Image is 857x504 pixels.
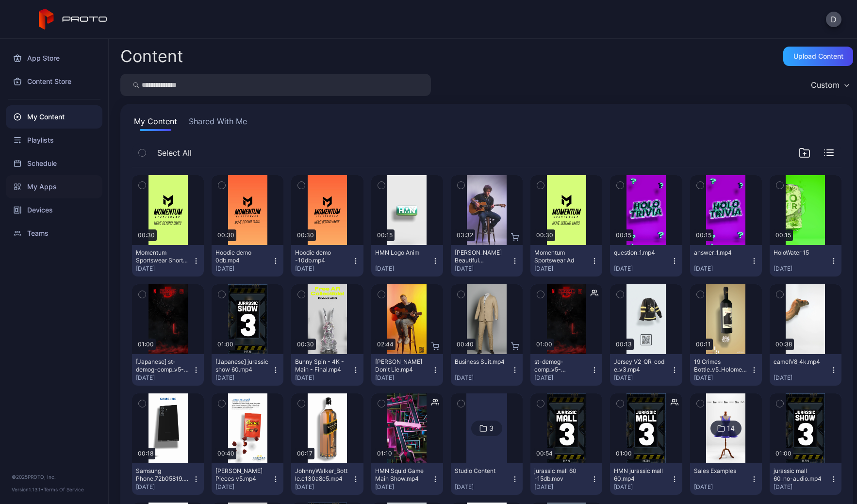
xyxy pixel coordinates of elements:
div: [DATE] [534,483,591,491]
div: Upload Content [793,52,843,60]
div: [DATE] [694,265,750,273]
button: Momentum Sportswear Ad[DATE] [530,245,602,276]
a: Schedule [6,152,102,175]
button: Hoodie demo -10db.mp4[DATE] [291,245,363,276]
div: [DATE] [136,483,192,491]
div: [DATE] [455,265,511,273]
button: Jersey_V2_QR_code_v3.mp4[DATE] [610,354,682,386]
div: Samsung Phone.72b05819.mp4 [136,467,189,483]
button: Custom [806,74,853,96]
div: answer_1.mp4 [694,249,747,257]
span: Select All [157,147,192,159]
div: [DATE] [215,265,272,273]
div: Momentum Sportswear Ad [534,249,588,264]
div: Studio Content [455,467,508,475]
a: Terms Of Service [44,487,84,492]
a: Devices [6,198,102,222]
button: Studio Content[DATE] [451,463,523,495]
button: jurassic mall 60 -15db.mov[DATE] [530,463,602,495]
div: Jersey_V2_QR_code_v3.mp4 [614,358,667,374]
div: [DATE] [614,265,670,273]
button: jurassic mall 60_no-audio.mp4[DATE] [770,463,841,495]
div: [Japanese] st-demog-comp_v5-VO_1(1).mp4 [136,358,189,374]
div: [DATE] [774,265,830,273]
div: st-demog-comp_v5-VO_1(1).mp4 [534,358,588,374]
a: Teams [6,222,102,245]
div: Business Suit.mp4 [455,358,508,366]
div: 19 Crimes Bottle_v5_Holomedia.mp4 [694,358,747,374]
div: Sales Examples [694,467,747,475]
div: HMN Logo Anim [375,249,428,257]
button: [PERSON_NAME] Beautiful Disaster.mp4[DATE] [451,245,523,276]
a: Content Store [6,70,102,93]
a: Playlists [6,129,102,152]
div: [DATE] [694,374,750,382]
div: [DATE] [215,483,272,491]
div: question_1.mp4 [614,249,667,257]
button: Momentum Sportswear Shorts -10db.mp4[DATE] [132,245,204,276]
button: st-demog-comp_v5-VO_1(1).mp4[DATE] [530,354,602,386]
button: Samsung Phone.72b05819.mp4[DATE] [132,463,204,495]
button: HMN Logo Anim[DATE] [371,245,443,276]
button: HMN jurassic mall 60.mp4[DATE] [610,463,682,495]
div: Hoodie demo 0db.mp4 [215,249,269,264]
button: [Japanese] st-demog-comp_v5-VO_1(1).mp4[DATE] [132,354,204,386]
div: Momentum Sportswear Shorts -10db.mp4 [136,249,189,264]
div: [DATE] [774,483,830,491]
div: 3 [489,424,494,433]
button: JohnnyWalker_Bottle.c130a8e5.mp4[DATE] [291,463,363,495]
button: answer_1.mp4[DATE] [690,245,762,276]
div: [Japanese] jurassic show 60.mp4 [215,358,269,374]
button: question_1.mp4[DATE] [610,245,682,276]
button: My Content [132,115,179,131]
button: HMN Squid Game Main Show.mp4[DATE] [371,463,443,495]
button: HoloWater 15[DATE] [770,245,841,276]
div: [DATE] [375,374,431,382]
div: [DATE] [534,374,591,382]
div: 14 [727,424,735,433]
div: [DATE] [614,374,670,382]
button: camelV8_4k.mp4[DATE] [770,354,841,386]
div: [DATE] [455,374,511,382]
div: My Content [6,105,102,129]
div: [DATE] [455,483,511,491]
div: [DATE] [694,483,750,491]
div: JohnnyWalker_Bottle.c130a8e5.mp4 [295,467,348,483]
div: camelV8_4k.mp4 [774,358,827,366]
div: [DATE] [774,374,830,382]
div: Bunny Spin - 4K - Main - Final.mp4 [295,358,348,374]
div: Ryan Pollie's Don't Lie.mp4 [375,358,428,374]
div: Hoodie demo -10db.mp4 [295,249,348,264]
div: [DATE] [215,374,272,382]
div: [DATE] [136,265,192,273]
button: Business Suit.mp4[DATE] [451,354,523,386]
button: [PERSON_NAME] Don't Lie.mp4[DATE] [371,354,443,386]
div: jurassic mall 60_no-audio.mp4 [774,467,827,483]
div: [DATE] [614,483,670,491]
div: [DATE] [375,483,431,491]
button: [Japanese] jurassic show 60.mp4[DATE] [212,354,283,386]
div: © 2025 PROTO, Inc. [12,473,97,481]
div: [DATE] [375,265,431,273]
a: App Store [6,47,102,70]
button: 19 Crimes Bottle_v5_Holomedia.mp4[DATE] [690,354,762,386]
a: My Apps [6,175,102,198]
span: Version 1.13.1 • [12,487,44,492]
div: [DATE] [295,483,351,491]
div: [DATE] [136,374,192,382]
button: [PERSON_NAME] Pieces_v5.mp4[DATE] [212,463,283,495]
div: [DATE] [534,265,591,273]
div: [DATE] [295,265,351,273]
div: HoloWater 15 [774,249,827,257]
button: Bunny Spin - 4K - Main - Final.mp4[DATE] [291,354,363,386]
div: jurassic mall 60 -15db.mov [534,467,588,483]
div: Custom [811,80,840,90]
button: Upload Content [783,47,853,66]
